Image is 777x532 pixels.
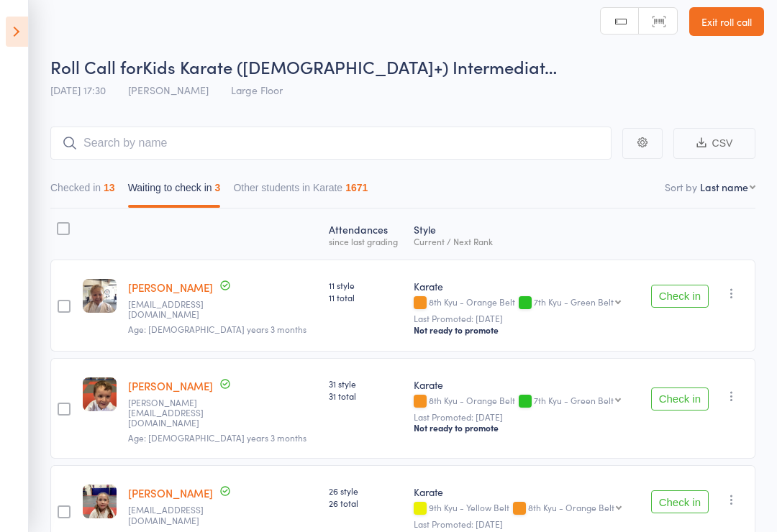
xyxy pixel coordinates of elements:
[83,377,117,411] img: image1673326524.png
[50,127,612,160] input: Search by name
[83,485,117,518] img: image1739253479.png
[414,519,633,529] small: Last Promoted: [DATE]
[128,505,222,526] small: romainelawler@gmail.com
[414,313,633,324] small: Last Promoted: [DATE]
[83,279,117,313] img: image1676264326.png
[323,215,408,253] div: Atten­dances
[345,182,368,193] div: 1671
[329,237,402,246] div: since last grading
[128,398,222,428] small: gavin@grkconstructions.com.au
[414,395,633,408] div: 8th Kyu - Orange Belt
[128,485,213,500] a: [PERSON_NAME]
[329,279,402,291] span: 11 style
[414,503,633,515] div: 9th Kyu - Yellow Belt
[651,490,709,513] button: Check in
[414,377,633,392] div: Karate
[104,182,115,193] div: 13
[534,395,614,405] div: 7th Kyu - Green Belt
[231,83,283,97] span: Large Floor
[414,279,633,293] div: Karate
[128,299,222,320] small: kirraelizabethjones@hotmail.com
[142,55,557,78] span: Kids Karate ([DEMOGRAPHIC_DATA]+) Intermediat…
[329,497,402,509] span: 26 total
[534,297,614,306] div: 7th Kyu - Green Belt
[50,175,115,208] button: Checked in13
[408,215,639,253] div: Style
[414,237,633,246] div: Current / Next Rank
[329,377,402,390] span: 31 style
[329,390,402,402] span: 31 total
[689,7,764,36] a: Exit roll call
[651,387,709,411] button: Check in
[414,297,633,309] div: 8th Kyu - Orange Belt
[50,83,106,97] span: [DATE] 17:30
[128,431,306,444] span: Age: [DEMOGRAPHIC_DATA] years 3 months
[128,175,221,208] button: Waiting to check in3
[215,182,221,193] div: 3
[329,485,402,497] span: 26 style
[700,180,748,194] div: Last name
[50,55,142,78] span: Roll Call for
[414,324,633,336] div: Not ready to promote
[414,485,633,499] div: Karate
[414,412,633,422] small: Last Promoted: [DATE]
[128,280,213,295] a: [PERSON_NAME]
[128,378,213,393] a: [PERSON_NAME]
[414,422,633,434] div: Not ready to promote
[233,175,368,208] button: Other students in Karate1671
[673,128,755,159] button: CSV
[651,285,709,308] button: Check in
[128,323,306,335] span: Age: [DEMOGRAPHIC_DATA] years 3 months
[128,83,209,97] span: [PERSON_NAME]
[528,503,614,512] div: 8th Kyu - Orange Belt
[329,291,402,303] span: 11 total
[665,180,697,194] label: Sort by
